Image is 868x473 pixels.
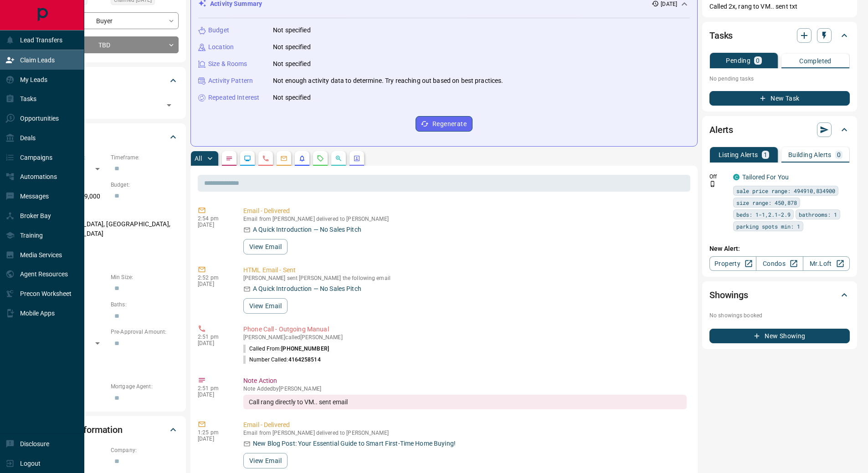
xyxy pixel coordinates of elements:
a: Condos [756,256,803,271]
p: Budget [208,25,229,35]
svg: Agent Actions [353,155,360,162]
p: 2:54 pm [198,215,230,222]
p: [DATE] [198,436,230,442]
h2: Showings [709,288,748,302]
span: [PHONE_NUMBER] [281,346,329,352]
p: Budget: [111,181,179,189]
p: [DATE] [198,392,230,398]
p: [PERSON_NAME] sent [PERSON_NAME] the following email [243,275,687,281]
p: No showings booked [709,311,850,320]
p: Phone Call - Outgoing Manual [243,325,687,334]
div: condos.ca [733,174,740,180]
p: Not specified [273,59,311,69]
p: Email from [PERSON_NAME] delivered to [PERSON_NAME] [243,216,687,222]
svg: Calls [262,155,269,162]
p: A Quick Introduction — No Sales Pitch [253,284,361,294]
p: 2:52 pm [198,275,230,281]
p: Min Size: [111,273,179,281]
svg: Push Notification Only [709,181,716,187]
span: 4164258514 [288,356,321,363]
p: Not specified [273,93,311,102]
p: Motivation: [38,246,179,254]
p: Note Added by [PERSON_NAME] [243,386,687,392]
p: Not specified [273,42,311,52]
p: Baths: [111,300,179,309]
svg: Lead Browsing Activity [244,155,251,162]
p: 2:51 pm [198,334,230,340]
svg: Emails [280,155,288,162]
p: Pending [726,57,750,64]
p: Not enough activity data to determine. Try reaching out based on best practices. [273,76,503,86]
p: Company: [111,446,179,454]
div: Showings [709,284,850,306]
p: Repeated Interest [208,93,259,102]
h2: Tasks [709,28,733,43]
h2: Alerts [709,122,733,137]
p: Email - Delivered [243,420,687,430]
p: Completed [799,58,832,64]
a: Tailored For You [742,173,789,181]
span: parking spots min: 1 [736,222,800,231]
p: Email from [PERSON_NAME] delivered to [PERSON_NAME] [243,430,687,436]
div: Alerts [709,119,850,141]
p: [DATE] [198,340,230,346]
svg: Requests [317,155,324,162]
p: Called From: [243,345,329,353]
button: Regenerate [416,116,473,132]
div: Tags [38,70,179,92]
button: View Email [243,453,288,468]
p: HTML Email - Sent [243,265,687,275]
p: Size & Rooms [208,59,247,69]
button: New Task [709,91,850,106]
p: Building Alerts [788,152,832,158]
p: New Blog Post: Your Essential Guide to Smart First-Time Home Buying! [253,439,456,448]
p: 0 [837,152,841,158]
p: Called 2x, rang to VM.. sent txt [709,2,850,11]
span: beds: 1-1,2.1-2.9 [736,210,791,219]
div: Call rang directly to VM.. sent email [243,395,687,409]
span: sale price range: 494910,834900 [736,186,835,195]
p: 1:25 pm [198,429,230,436]
button: View Email [243,298,288,314]
a: Property [709,256,756,271]
p: Number Called: [243,356,321,364]
button: View Email [243,239,288,254]
svg: Opportunities [335,155,342,162]
div: Personal Information [38,419,179,441]
svg: Listing Alerts [298,155,306,162]
p: Not specified [273,25,311,35]
div: TBD [38,36,179,53]
p: Timeframe: [111,153,179,162]
div: Criteria [38,126,179,148]
button: New Showing [709,329,850,343]
p: Pre-Approval Amount: [111,328,179,336]
p: Listing Alerts [719,152,758,158]
p: Activity Pattern [208,76,253,86]
p: 0 [756,57,760,64]
p: 2:51 pm [198,385,230,392]
p: Areas Searched: [38,209,179,217]
p: All [195,155,202,162]
p: 1 [764,152,767,158]
p: Email - Delivered [243,206,687,216]
p: Credit Score: [38,355,179,363]
div: Buyer [38,12,179,29]
p: Off [709,173,728,181]
p: No pending tasks [709,72,850,86]
p: Note Action [243,376,687,386]
p: [GEOGRAPHIC_DATA], [GEOGRAPHIC_DATA], [GEOGRAPHIC_DATA] [38,217,179,241]
p: Location [208,42,234,52]
p: New Alert: [709,244,850,254]
p: [DATE] [198,281,230,287]
p: [PERSON_NAME] called [PERSON_NAME] [243,334,687,341]
button: Open [163,99,175,112]
p: A Quick Introduction — No Sales Pitch [253,225,361,234]
span: size range: 450,878 [736,198,797,207]
p: Mortgage Agent: [111,382,179,391]
svg: Notes [226,155,233,162]
a: Mr.Loft [803,256,850,271]
p: [DATE] [198,222,230,228]
div: Tasks [709,25,850,46]
span: bathrooms: 1 [799,210,837,219]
